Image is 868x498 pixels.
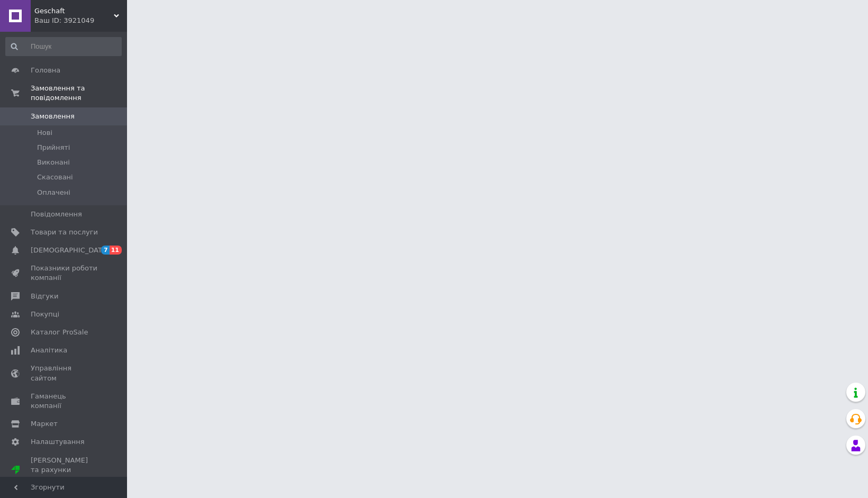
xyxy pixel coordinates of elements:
[31,228,98,237] span: Товари та послуги
[31,456,98,485] span: [PERSON_NAME] та рахунки
[110,246,122,255] span: 11
[34,16,127,25] div: Ваш ID: 3921049
[31,84,127,103] span: Замовлення та повідомлення
[31,346,67,355] span: Аналітика
[31,112,75,121] span: Замовлення
[37,188,70,197] span: Оплачені
[31,437,85,447] span: Налаштування
[31,328,88,337] span: Каталог ProSale
[31,210,82,219] span: Повідомлення
[31,310,59,319] span: Покупці
[31,264,98,283] span: Показники роботи компанії
[31,392,98,411] span: Гаманець компанії
[37,173,73,182] span: Скасовані
[37,143,70,152] span: Прийняті
[31,66,60,75] span: Головна
[101,246,110,255] span: 7
[34,6,114,16] span: Geschaft
[31,364,98,383] span: Управління сайтом
[31,292,58,301] span: Відгуки
[31,246,109,255] span: [DEMOGRAPHIC_DATA]
[37,158,70,167] span: Виконані
[31,475,98,484] div: Prom топ
[37,128,52,138] span: Нові
[5,37,122,56] input: Пошук
[31,419,58,429] span: Маркет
